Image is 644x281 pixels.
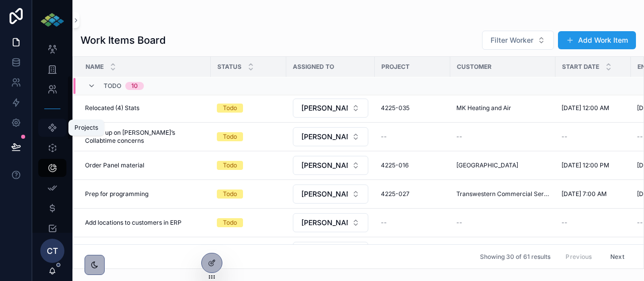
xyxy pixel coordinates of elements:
span: -- [456,133,462,141]
span: [DATE] 12:00 AM [561,104,609,112]
a: -- [456,133,549,141]
button: Select Button [293,213,368,232]
span: Todo [104,82,121,90]
span: [PERSON_NAME] [301,103,348,113]
span: Name [86,63,104,71]
span: CT [47,245,58,257]
a: Todo [217,104,280,113]
button: Select Button [293,127,368,146]
a: Todo [217,132,280,141]
a: [GEOGRAPHIC_DATA] [456,161,549,169]
span: -- [561,219,568,227]
a: Select Button [292,155,369,175]
a: Select Button [292,184,369,204]
a: 4225-016 [381,161,444,169]
a: [DATE] 7:00 AM [561,190,625,198]
a: [DATE] 12:00 AM [561,104,625,112]
a: Relocated (4) Stats [85,104,205,112]
button: Select Button [293,242,368,261]
a: -- [561,219,625,227]
div: Todo [223,190,237,199]
button: Next [603,249,631,264]
div: Todo [223,104,237,113]
a: 4225-016 [381,161,409,169]
img: App logo [40,12,65,28]
span: Assigned to [293,63,334,71]
h1: Work Items Board [80,33,166,47]
a: Select Button [292,127,369,147]
div: Projects [74,124,98,132]
span: Status [217,63,242,71]
a: Select Button [292,213,369,233]
span: Showing 30 of 61 results [480,253,550,261]
div: Todo [223,218,237,227]
a: Todo [217,161,280,170]
div: Todo [223,161,237,170]
a: Transwestern Commercial Services [456,190,549,198]
button: Select Button [293,156,368,175]
a: 4225-035 [381,104,410,112]
a: -- [561,133,625,141]
span: -- [381,133,387,141]
span: Prep for programming [85,190,148,198]
span: -- [637,219,643,227]
a: -- [381,219,444,227]
a: Prep for programming [85,190,205,198]
a: Select Button [292,241,369,261]
div: Todo [223,132,237,141]
button: Add Work Item [558,31,636,49]
span: [PERSON_NAME] [301,218,348,228]
button: Select Button [293,99,368,118]
span: Add locations to customers in ERP [85,219,182,227]
div: scrollable content [32,40,72,233]
span: Relocated (4) Stats [85,104,139,112]
span: -- [637,133,643,141]
span: [DATE] 12:00 PM [561,161,609,169]
a: [DATE] 12:00 PM [561,161,625,169]
a: 4225-027 [381,190,410,198]
span: [DATE] 7:00 AM [561,190,607,198]
span: Order Panel material [85,161,144,169]
a: Add locations to customers in ERP [85,219,205,227]
span: -- [381,219,387,227]
a: [GEOGRAPHIC_DATA] [456,161,518,169]
a: 4225-027 [381,190,444,198]
span: -- [456,219,462,227]
a: MK Heating and Air [456,104,511,112]
a: Follow up on [PERSON_NAME]’s Collabtime concerns [85,129,205,145]
span: [PERSON_NAME] [301,189,348,199]
span: [PERSON_NAME] [301,132,348,142]
a: -- [456,219,549,227]
span: Filter Worker [491,35,533,45]
a: 4225-035 [381,104,444,112]
div: 10 [131,82,138,90]
a: Todo [217,218,280,227]
a: Todo [217,190,280,199]
a: -- [381,133,444,141]
span: Customer [457,63,492,71]
span: Start Date [562,63,599,71]
span: Project [381,63,410,71]
button: Select Button [482,31,554,50]
span: -- [561,133,568,141]
a: Order Panel material [85,161,205,169]
button: Select Button [293,184,368,204]
a: Select Button [292,98,369,118]
span: [PERSON_NAME] [301,160,348,170]
a: MK Heating and Air [456,104,549,112]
